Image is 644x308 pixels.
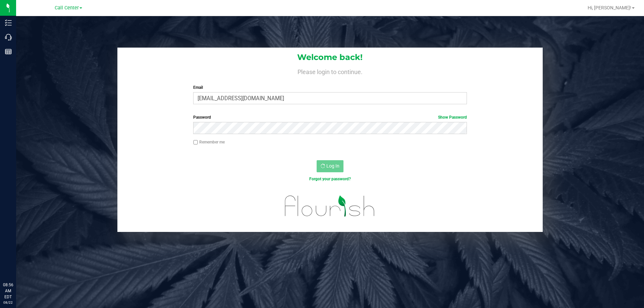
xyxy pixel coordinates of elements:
[3,282,13,300] p: 08:56 AM EDT
[193,140,198,145] input: Remember me
[3,300,13,305] p: 08/22
[193,115,211,120] span: Password
[317,160,343,172] button: Log In
[55,5,79,11] span: Call Center
[309,177,351,181] a: Forgot your password?
[588,5,631,10] span: Hi, [PERSON_NAME]!
[117,53,543,62] h1: Welcome back!
[326,163,339,169] span: Log In
[193,139,225,145] label: Remember me
[5,48,12,55] inline-svg: Reports
[117,67,543,75] h4: Please login to continue.
[5,34,12,41] inline-svg: Call Center
[438,115,467,120] a: Show Password
[193,84,467,90] label: Email
[5,19,12,26] inline-svg: Inventory
[277,189,383,223] img: flourish_logo.svg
